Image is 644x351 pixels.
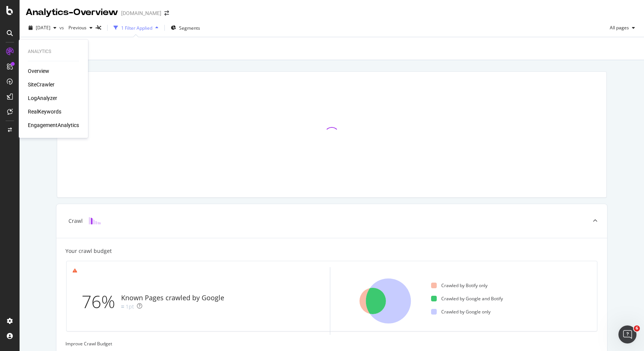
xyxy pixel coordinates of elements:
div: Known Pages crawled by Google [121,293,224,303]
span: Segments [179,25,200,31]
button: Previous [65,22,96,34]
img: block-icon [89,217,101,224]
a: LogAnalyzer [28,94,57,102]
div: Crawl [68,217,83,225]
div: Improve Crawl Budget [65,340,598,347]
div: Crawled by Google and Botify [431,295,503,302]
span: 6 [634,325,640,331]
div: Analytics [28,48,79,55]
span: All pages [607,24,629,31]
a: SiteCrawler [28,81,55,88]
a: RealKeywords [28,108,61,115]
button: 1 Filter Applied [111,22,161,34]
iframe: Intercom live chat [618,325,636,343]
span: vs [59,24,65,31]
div: 1 Filter Applied [121,25,152,31]
div: Crawled by Google only [431,309,491,315]
span: 2025 Sep. 6th [36,24,50,31]
div: Analytics - Overview [26,6,118,19]
div: 76% [82,289,121,314]
button: [DATE] [26,22,59,34]
a: EngagementAnalytics [28,121,79,129]
div: Crawled by Botify only [431,282,488,289]
div: Your crawl budget [65,247,112,255]
a: Overview [28,67,49,75]
span: Previous [65,24,87,31]
div: 1pt [126,303,134,310]
div: [DOMAIN_NAME] [121,9,161,17]
div: arrow-right-arrow-left [164,11,169,16]
img: Equal [121,306,124,308]
button: All pages [607,22,638,34]
button: Segments [168,22,203,34]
